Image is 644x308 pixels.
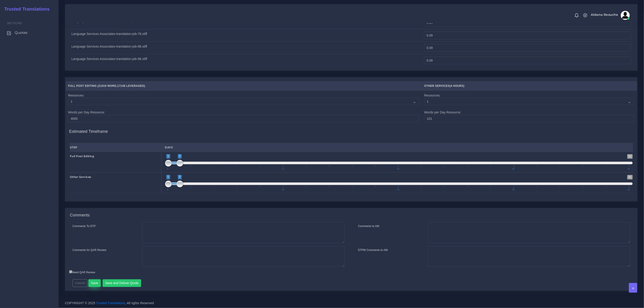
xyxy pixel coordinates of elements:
[66,90,422,125] td: Resources: Words per Day Resource:
[627,168,631,170] span: 41
[166,154,170,159] span: 1
[3,28,55,37] a: Quotes
[117,84,144,87] span: 17146 Leveraged
[627,175,633,179] span: 41
[450,84,465,87] span: (4 Hours)
[69,42,422,54] td: Language Services Associates-translation-job-88.xliff
[627,154,633,159] span: 41
[396,189,400,191] span: 21
[70,154,94,158] strong: Full Post Editing
[96,301,125,305] a: Trusted Translations
[589,11,631,20] a: Aldana Resucheavatar
[165,146,173,149] strong: Days
[621,11,630,20] img: avatar
[73,281,88,285] a: Cancel
[73,279,88,287] button: Cancel
[358,248,388,252] label: DTPM Comments to AM
[422,90,637,125] td: Resources: Words per Day Resource:
[99,84,117,87] span: 21016 Word
[281,168,285,170] span: 11
[396,168,400,170] span: 21
[178,154,182,159] span: 2
[627,189,631,191] span: 41
[1,6,50,12] h2: Trusted Translations
[1,5,50,13] a: Trusted Translations
[70,213,90,218] h4: Comments
[69,270,95,274] label: Need QAR Review
[7,21,22,25] span: Sections
[73,224,96,228] label: Comments To DTP
[512,189,516,191] span: 31
[88,279,101,287] button: Save
[178,175,182,179] span: 2
[69,125,634,134] h4: Estimated Timeframe
[70,146,78,149] strong: Step
[591,13,618,16] span: Aldana Resuche
[73,248,106,252] label: Comments for QAR Review
[167,168,169,170] span: 1
[422,81,637,91] th: Other Services
[512,168,516,170] span: 31
[69,54,422,67] td: Language Services Associates-translation-job-96.xliff
[166,175,170,179] span: 1
[66,81,422,91] th: Full Post Editing ( , )
[69,270,72,273] input: Need QAR Review
[15,30,28,35] span: Quotes
[69,29,422,42] td: Language Services Associates-translation-job-78.xliff
[358,224,379,228] label: Comments to AM
[125,301,154,306] span: , All rights Reserved
[281,189,285,191] span: 11
[103,279,141,287] button: Save and Deliver Quote
[167,189,169,191] span: 1
[65,301,154,306] span: COPYRIGHT © 2025
[70,175,91,179] strong: Other Services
